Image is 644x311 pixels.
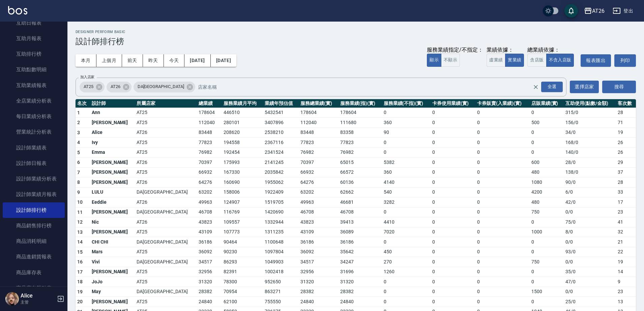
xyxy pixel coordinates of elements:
[76,37,636,46] h3: 設計師排行榜
[197,128,222,138] td: 83448
[90,237,135,247] td: CHI CHI
[527,54,546,67] button: 含店販
[90,147,135,158] td: Emma
[382,177,431,188] td: 4140
[530,207,564,217] td: 750
[616,167,636,177] td: 37
[222,118,263,128] td: 280101
[616,158,636,168] td: 29
[197,177,222,188] td: 64276
[339,138,382,148] td: 77823
[431,187,475,197] td: 0
[263,99,299,108] th: 業績年預估值
[339,167,382,177] td: 66572
[616,227,636,237] td: 32
[431,177,475,188] td: 0
[299,167,338,177] td: 66932
[263,158,299,168] td: 2141245
[135,237,197,247] td: DA[GEOGRAPHIC_DATA]
[616,128,636,138] td: 19
[581,54,611,67] button: 報表匯出
[3,140,65,155] a: 設計師業績表
[299,207,338,217] td: 46708
[3,78,65,93] a: 互助業績報表
[263,237,299,247] td: 1100648
[90,158,135,168] td: [PERSON_NAME]
[299,227,338,237] td: 43109
[527,47,577,54] div: 總業績依據：
[616,147,636,158] td: 26
[77,279,83,284] span: 18
[564,108,616,118] td: 315 / 0
[90,118,135,128] td: [PERSON_NAME]
[197,167,222,177] td: 66932
[339,197,382,207] td: 46681
[382,128,431,138] td: 90
[431,247,475,257] td: 0
[197,187,222,197] td: 63202
[382,138,431,148] td: 0
[90,99,135,108] th: 設計師
[564,167,616,177] td: 138 / 0
[382,237,431,247] td: 0
[564,158,616,168] td: 28 / 0
[299,128,338,138] td: 83448
[339,257,382,267] td: 34247
[431,108,475,118] td: 0
[382,118,431,128] td: 360
[222,158,263,168] td: 175993
[431,217,475,227] td: 0
[184,54,210,67] button: [DATE]
[222,217,263,227] td: 109557
[592,7,605,15] div: AT26
[263,257,299,267] td: 1049903
[3,124,65,140] a: 營業統計分析表
[135,177,197,188] td: AT26
[80,75,94,80] label: 加入店家
[382,167,431,177] td: 360
[339,177,382,188] td: 60136
[3,249,65,264] a: 商品進銷貨報表
[3,202,65,218] a: 設計師排行榜
[77,190,80,195] span: 9
[339,217,382,227] td: 39413
[197,217,222,227] td: 43823
[77,229,83,235] span: 13
[135,138,197,148] td: AT25
[263,217,299,227] td: 1332944
[90,108,135,118] td: Ann
[222,138,263,148] td: 194558
[570,81,599,93] button: 選擇店家
[431,99,475,108] th: 卡券使用業績(實)
[441,54,460,67] button: 不顯示
[77,160,80,165] span: 6
[77,199,83,205] span: 10
[263,138,299,148] td: 2367116
[614,54,636,67] button: 列印
[530,108,564,118] td: 0
[339,147,382,158] td: 76982
[299,187,338,197] td: 63202
[134,83,188,90] span: DA[GEOGRAPHIC_DATA]
[475,128,529,138] td: 0
[77,209,83,215] span: 11
[135,257,197,267] td: DA[GEOGRAPHIC_DATA]
[263,167,299,177] td: 2035842
[8,6,27,15] img: Logo
[122,54,143,67] button: 前天
[382,147,431,158] td: 0
[90,187,135,197] td: LULU
[431,158,475,168] td: 0
[299,118,338,128] td: 112040
[564,237,616,247] td: 0 / 0
[299,247,338,257] td: 36092
[616,217,636,227] td: 41
[475,257,529,267] td: 0
[222,147,263,158] td: 192454
[222,128,263,138] td: 208620
[505,54,524,67] button: 實業績
[263,227,299,237] td: 1311235
[339,158,382,168] td: 65015
[299,108,338,118] td: 178604
[564,177,616,188] td: 90 / 0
